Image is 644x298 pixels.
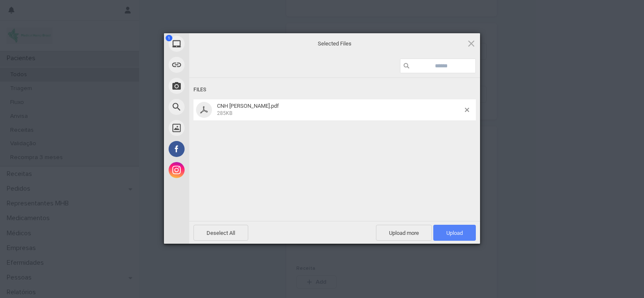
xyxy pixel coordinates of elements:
span: CNH RODRIGO NAVAS.pdf [215,103,465,117]
div: Unsplash [164,117,265,138]
span: Upload [433,225,476,241]
div: Web Search [164,96,265,117]
div: Files [193,82,476,98]
span: Deselect All [193,225,248,241]
div: Take Photo [164,75,265,96]
div: Facebook [164,138,265,160]
span: Selected Files [250,40,419,48]
div: Link (URL) [164,54,265,75]
span: CNH [PERSON_NAME].pdf [217,103,279,109]
span: Click here or hit ESC to close picker [467,39,476,48]
span: Upload more [376,225,432,241]
div: Instagram [164,160,265,181]
span: Upload [446,230,463,236]
span: 285KB [217,110,232,116]
span: 1 [166,35,172,41]
div: My Device [164,33,265,54]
